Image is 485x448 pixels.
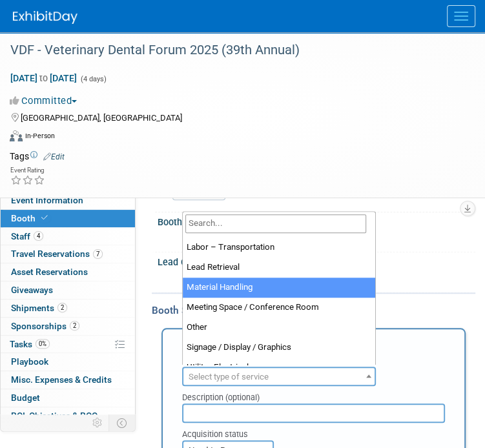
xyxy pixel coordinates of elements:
span: Giveaways [11,285,53,295]
span: Staff [11,231,43,241]
span: 0% [36,339,50,349]
span: Budget [11,392,40,403]
a: Staff4 [1,228,135,245]
div: VDF - Veterinary Dental Forum 2025 (39th Annual) [6,39,459,62]
a: Tasks0% [1,336,135,353]
li: Lead Retrieval [183,258,375,278]
li: Utility - Electrical [183,358,375,378]
span: Select type of service [189,372,269,382]
span: [GEOGRAPHIC_DATA], [GEOGRAPHIC_DATA] [21,113,182,123]
a: Asset Reservations [1,263,135,281]
span: to [37,73,50,83]
div: Lead Capture Service: [158,252,475,269]
span: Asset Reservations [11,267,88,277]
div: In-Person [25,131,55,141]
div: Event Rating [10,167,45,174]
a: Booth [1,210,135,227]
li: Meeting Space / Conference Room [183,298,375,318]
span: [DATE] [DATE] [10,72,77,84]
li: Labor – Transportation [183,238,375,258]
a: Playbook [1,353,135,371]
span: 7 [93,249,103,259]
div: Description (optional) [182,386,445,403]
span: Tasks [10,339,50,349]
a: Travel Reservations7 [1,245,135,263]
button: Committed [10,94,82,108]
div: Event Format [10,128,459,148]
li: Material Handling [183,278,375,298]
span: Playbook [11,356,48,367]
td: Toggle Event Tabs [109,414,136,431]
a: Event Information [1,192,135,209]
div: Booth Notes: [158,212,475,229]
span: Event Information [11,195,83,205]
a: Shipments2 [1,300,135,317]
a: ROI, Objectives & ROO [1,407,135,425]
a: Giveaways [1,281,135,299]
div: Booth Services [152,303,475,318]
a: Edit [43,152,65,161]
span: Misc. Expenses & Credits [11,374,112,385]
span: Travel Reservations [11,249,103,259]
a: Budget [1,389,135,407]
td: Personalize Event Tab Strip [87,414,109,431]
span: ROI, Objectives & ROO [11,411,98,421]
button: Menu [447,5,475,27]
body: Rich Text Area. Press ALT-0 for help. [7,5,246,17]
a: Misc. Expenses & Credits [1,371,135,389]
span: Booth [11,213,50,223]
span: 4 [34,231,43,241]
li: Other [183,318,375,338]
span: Shipments [11,303,67,313]
span: 2 [70,321,79,331]
li: Signage / Display / Graphics [183,338,375,358]
td: Tags [10,150,65,163]
img: Format-Inperson.png [10,130,23,141]
span: 2 [57,303,67,312]
a: Sponsorships2 [1,318,135,335]
i: Booth reservation complete [41,214,48,221]
span: Sponsorships [11,321,79,331]
span: (4 days) [79,75,107,83]
div: Acquisition status [182,423,445,440]
img: ExhibitDay [13,11,77,24]
input: Search... [185,214,366,233]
